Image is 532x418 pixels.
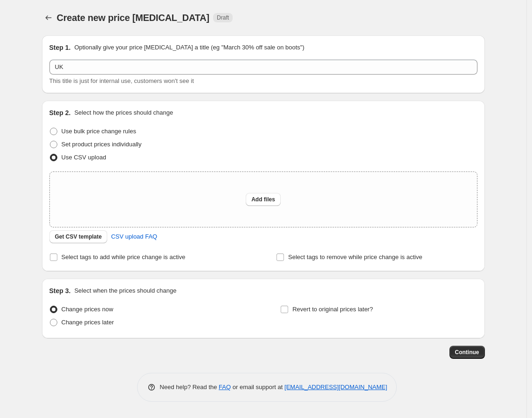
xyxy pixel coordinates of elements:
[49,77,194,84] span: This title is just for internal use, customers won't see it
[74,108,173,117] p: Select how the prices should change
[62,306,113,313] span: Change prices now
[49,108,71,117] h2: Step 2.
[246,193,281,206] button: Add files
[74,286,176,295] p: Select when the prices should change
[251,196,275,203] span: Add files
[62,319,114,326] span: Change prices later
[62,254,186,260] span: Select tags to add while price change is active
[284,384,387,391] a: [EMAIL_ADDRESS][DOMAIN_NAME]
[449,346,485,359] button: Continue
[219,384,231,391] a: FAQ
[49,230,108,243] button: Get CSV template
[55,233,102,240] span: Get CSV template
[62,154,106,161] span: Use CSV upload
[292,306,373,313] span: Revert to original prices later?
[49,286,71,295] h2: Step 3.
[49,60,477,75] input: 30% off holiday sale
[74,43,304,52] p: Optionally give your price [MEDICAL_DATA] a title (eg "March 30% off sale on boots")
[231,384,284,391] span: or email support at
[105,229,163,244] a: CSV upload FAQ
[111,232,157,241] span: CSV upload FAQ
[217,14,229,21] span: Draft
[57,13,210,23] span: Create new price [MEDICAL_DATA]
[42,11,55,24] button: Price change jobs
[160,384,219,391] span: Need help? Read the
[62,128,136,135] span: Use bulk price change rules
[288,254,422,260] span: Select tags to remove while price change is active
[49,43,71,52] h2: Step 1.
[62,141,142,148] span: Set product prices individually
[455,349,479,356] span: Continue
